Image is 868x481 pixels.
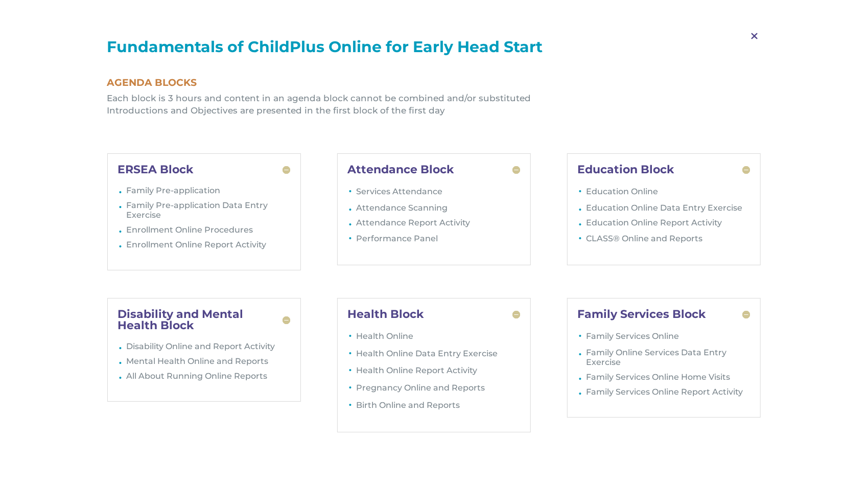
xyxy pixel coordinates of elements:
[356,233,520,250] li: Performance Panel
[356,399,520,417] li: Birth Online and Reports
[126,371,290,386] li: All About Running Online Reports
[356,364,520,382] li: Health Online Report Activity
[126,240,290,255] li: Enrollment Online Report Activity
[356,186,520,203] li: Services Attendance
[356,218,520,233] li: Attendance Report Activity
[587,330,750,348] li: Family Services Online
[107,39,761,60] h1: Fundamentals of ChildPlus Online for Early Head Start
[107,78,761,93] h1: Agenda Blocks
[126,200,290,225] li: Family Pre-application Data Entry Exercise
[126,356,290,371] li: Mental Health Online and Reports
[587,218,750,233] li: Education Online Report Activity
[587,203,750,218] li: Education Online Data Entry Exercise
[587,372,750,387] li: Family Services Online Home Visits
[126,225,290,240] li: Enrollment Online Procedures
[739,21,769,51] span: M
[587,348,750,372] li: Family Online Services Data Entry Exercise
[126,186,290,200] li: Family Pre-application
[587,186,750,203] li: Education Online
[118,309,291,331] h5: Disability and Mental Health Block
[118,164,291,175] h5: ERSEA Block
[107,105,761,117] li: Introductions and Objectives are presented in the first block of the first day
[107,93,761,105] li: Each block is 3 hours and content in an agenda block cannot be combined and/or substituted
[348,164,521,175] h5: Attendance Block
[587,233,750,250] li: CLASS® Online and Reports
[578,309,750,320] h5: Family Services Block
[126,341,290,356] li: Disability Online and Report Activity
[356,330,520,348] li: Health Online
[356,203,520,218] li: Attendance Scanning
[348,309,521,320] h5: Health Block
[578,164,750,175] h5: Education Block
[587,387,750,402] li: Family Services Online Report Activity
[356,348,520,365] li: Health Online Data Entry Exercise
[356,382,520,399] li: Pregnancy Online and Reports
